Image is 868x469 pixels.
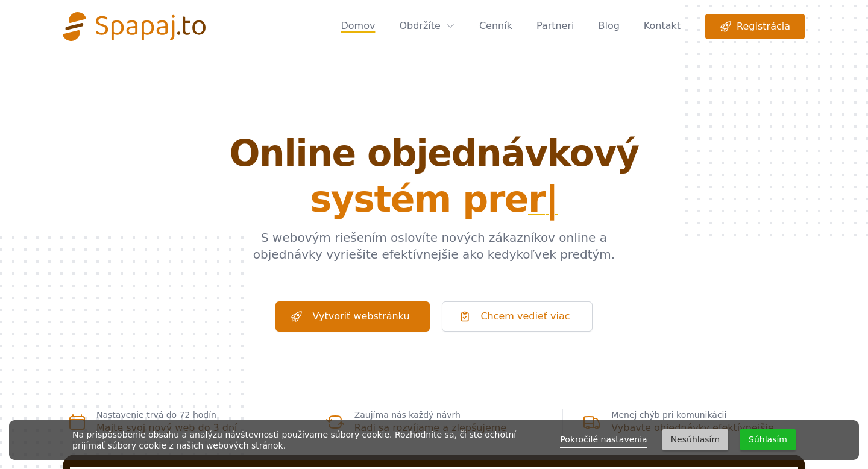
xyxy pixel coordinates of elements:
[546,178,558,220] span: |
[479,14,512,39] a: Cenník
[354,409,544,421] p: Zaujíma nás každý návrh
[611,409,800,421] p: Menej chýb pri komunikácii
[720,19,790,34] span: Registrácia
[231,229,637,263] p: S webovým riešením oslovíte nových zákazníkov online a objednávky vyriešite efektívnejšie ako ked...
[644,14,681,39] a: Kontakt
[341,14,375,39] a: Domov
[528,178,545,220] span: r
[536,14,574,39] a: Partneri
[399,19,454,33] a: Obdržíte
[63,14,805,39] nav: Global
[560,432,647,448] a: Pokročilé nastavenia
[442,301,593,332] a: Chcem vedieť viac
[63,135,805,171] span: Online objednávkový
[598,14,619,39] a: Blog
[662,429,728,450] button: Nesúhlasím
[740,429,796,450] button: Súhlasím
[96,409,286,421] p: Nastavenie trvá do 72 hodín
[63,181,805,217] span: systém pre
[72,429,533,451] div: Na prispôsobenie obsahu a analýzu návštevnosti používame súbory cookie. Rozhodnite sa, či ste och...
[275,301,429,332] a: Vytvoriť webstránku
[705,14,805,39] a: Registrácia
